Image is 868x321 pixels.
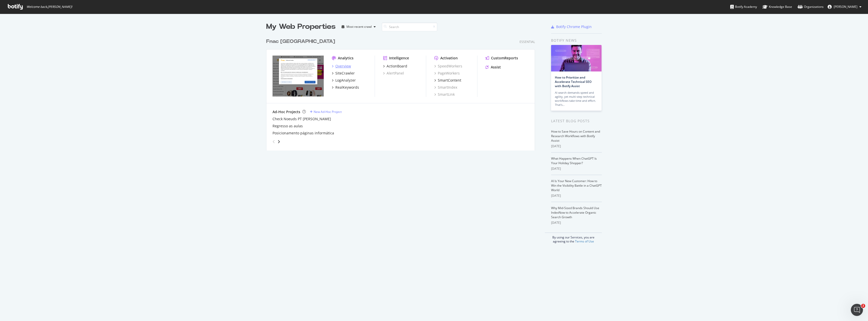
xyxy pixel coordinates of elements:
div: New Ad-Hoc Project [314,110,342,114]
a: AlertPanel [383,71,404,76]
a: SpeedWorkers [434,64,462,69]
div: Botify Chrome Plugin [556,24,592,29]
div: By using our Services, you are agreeing to the [545,233,602,243]
button: Most recent crawl [340,23,378,31]
div: RealKeywords [335,85,359,90]
a: CustomReports [485,56,518,61]
a: What Happens When ChatGPT Is Your Holiday Shopper? [551,156,597,165]
div: [DATE] [551,220,602,225]
div: Latest Blog Posts [551,118,602,124]
img: How to Prioritize and Accelerate Technical SEO with Botify Assist [551,45,602,71]
div: Botify Academy [730,4,757,9]
div: Knowledge Base [763,4,792,9]
img: www.fnac.pt [273,56,324,96]
a: Botify Chrome Plugin [551,24,592,29]
div: grid [266,32,539,151]
a: ActionBoard [383,64,407,69]
div: angle-left [270,138,277,146]
span: 2 [861,304,865,308]
a: SmartIndex [434,85,457,90]
div: Activation [440,56,458,61]
div: Analytics [338,56,354,61]
a: Why Mid-Sized Brands Should Use IndexNow to Accelerate Organic Search Growth [551,206,599,219]
div: Most recent crawl [346,25,372,28]
div: Essential [520,40,535,44]
div: My Web Properties [266,22,336,32]
a: SiteCrawler [332,71,355,76]
a: How to Prioritize and Accelerate Technical SEO with Botify Assist [555,75,591,88]
div: Overview [335,64,351,69]
iframe: Intercom live chat [851,304,863,316]
div: Assist [491,65,501,70]
div: CustomReports [491,56,518,61]
div: [DATE] [551,166,602,171]
a: SmartContent [434,78,461,83]
a: Overview [332,64,351,69]
div: ActionBoard [387,64,407,69]
a: AI Is Your New Customer: How to Win the Visibility Battle in a ChatGPT World [551,179,602,192]
button: [PERSON_NAME] [824,3,865,11]
a: Regresso as aulas [273,124,303,129]
div: Fnac [GEOGRAPHIC_DATA] [266,38,335,45]
div: Ad-Hoc Projects [273,109,300,114]
a: Posicionamento páginas informática [273,131,334,136]
a: PageWorkers [434,71,460,76]
div: SmartContent [438,78,461,83]
div: angle-right [277,139,281,144]
a: RealKeywords [332,85,359,90]
a: Fnac [GEOGRAPHIC_DATA] [266,38,337,45]
div: AI search demands speed and agility, yet multi-step technical workflows take time and effort. Tha... [555,91,598,107]
div: [DATE] [551,144,602,149]
a: SmartLink [434,92,455,97]
div: LogAnalyzer [335,78,356,83]
a: Terms of Use [575,239,594,243]
a: Assist [485,65,501,70]
a: New Ad-Hoc Project [310,110,342,114]
a: LogAnalyzer [332,78,356,83]
div: Organizations [798,4,824,9]
div: Botify news [551,38,602,43]
div: Intelligence [389,56,409,61]
a: Check Noeuds PT [PERSON_NAME] [273,116,331,121]
div: [DATE] [551,193,602,198]
a: How to Save Hours on Content and Research Workflows with Botify Assist [551,129,600,143]
span: Welcome back, [PERSON_NAME] ! [26,5,72,9]
input: Search [382,22,437,31]
span: Patrícia Leal [834,5,857,9]
div: SiteCrawler [335,71,355,76]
